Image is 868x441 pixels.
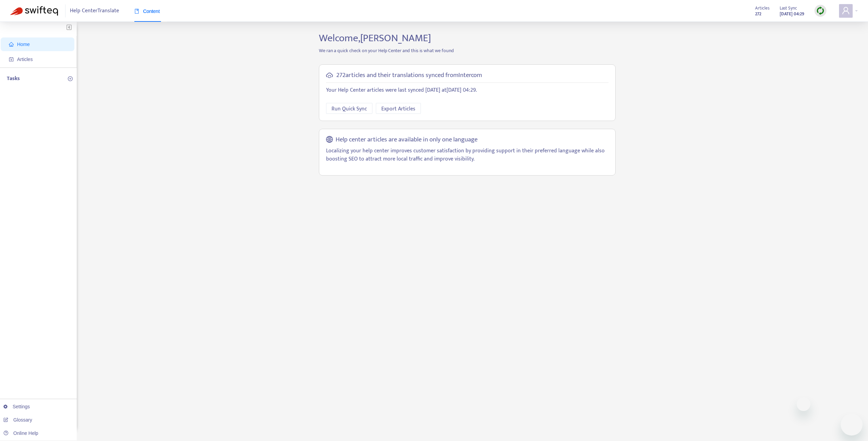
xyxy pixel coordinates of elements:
img: sync.dc5367851b00ba804db3.png [816,6,825,15]
p: Localizing your help center improves customer satisfaction by providing support in their preferre... [326,147,608,163]
span: Help Center Translate [70,4,119,17]
img: Swifteq [10,6,58,16]
span: Export Articles [381,105,415,113]
span: plus-circle [68,76,73,81]
p: We ran a quick check on your Help Center and this is what we found [314,47,621,54]
span: Welcome, [PERSON_NAME] [319,30,431,47]
span: Articles [17,57,33,62]
h5: 272 articles and their translations synced from Intercom [336,72,482,79]
span: Home [17,42,30,47]
a: Online Help [3,430,38,436]
span: Content [134,9,160,14]
span: book [134,9,139,14]
p: Your Help Center articles were last synced [DATE] at [DATE] 04:29 . [326,86,608,94]
span: home [9,42,14,47]
span: Articles [755,4,769,12]
span: Run Quick Sync [332,105,367,113]
strong: [DATE] 04:29 [780,10,804,18]
span: Last Sync [780,4,797,12]
span: global [326,136,333,144]
iframe: Close message [797,397,810,411]
strong: 272 [755,10,761,18]
a: Settings [3,404,30,409]
iframe: Button to launch messaging window [841,414,863,436]
span: cloud-sync [326,72,333,79]
p: Tasks [7,75,20,83]
span: user [842,6,850,15]
a: Glossary [3,417,32,423]
button: Export Articles [376,103,421,114]
span: account-book [9,57,14,62]
button: Run Quick Sync [326,103,372,114]
h5: Help center articles are available in only one language [336,136,477,144]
